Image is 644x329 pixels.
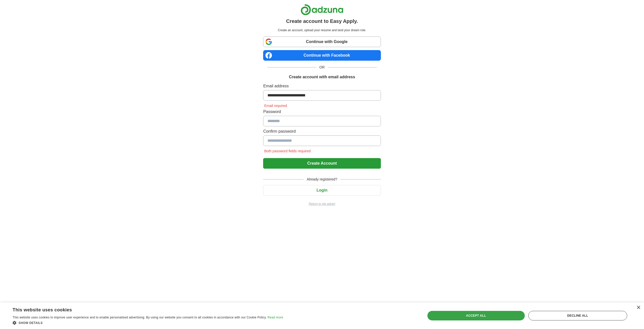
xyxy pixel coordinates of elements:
[528,311,627,320] div: Decline all
[13,320,283,325] div: Show details
[13,316,267,319] span: This website uses cookies to improve user experience and to enable personalised advertising. By u...
[263,36,381,47] a: Continue with Google
[427,311,525,320] div: Accept all
[263,83,381,89] label: Email address
[263,104,288,108] span: Email required
[19,321,43,325] span: Show details
[263,128,381,134] label: Confirm password
[316,65,328,70] span: OR
[263,50,381,61] a: Continue with Facebook
[263,185,381,196] button: Login
[267,316,283,319] a: Read more, opens a new window
[636,306,640,310] div: Close
[304,177,340,182] span: Already registered?
[13,305,270,313] div: This website uses cookies
[264,28,380,32] p: Create an account, upload your resume and land your dream role.
[263,158,381,169] button: Create Account
[263,109,381,115] label: Password
[286,17,358,25] h1: Create account to Easy Apply.
[263,202,381,206] a: Return to job advert
[263,188,381,192] a: Login
[301,4,343,15] img: Adzuna logo
[289,74,355,80] h1: Create account with email address
[263,149,311,153] span: Both password fields required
